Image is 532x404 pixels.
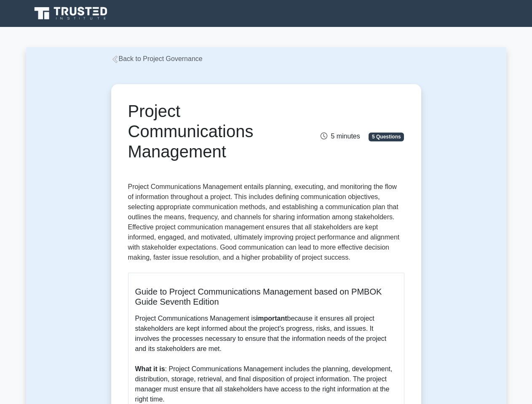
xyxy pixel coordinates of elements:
span: 5 minutes [321,133,360,140]
a: Back to Project Governance [111,55,203,62]
b: important [256,315,287,322]
h5: Guide to Project Communications Management based on PMBOK Guide Seventh Edition [135,287,397,307]
span: 5 Questions [369,133,404,141]
b: What it is [135,365,165,372]
p: Project Communications Management entails planning, executing, and monitoring the flow of informa... [128,182,404,266]
h1: Project Communications Management [128,101,309,162]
